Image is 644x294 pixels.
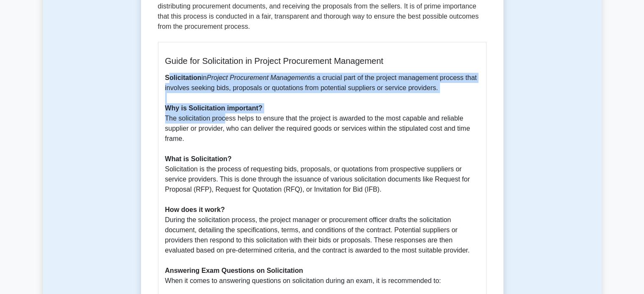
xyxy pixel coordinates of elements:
[165,104,263,112] b: Why is Solicitation important?
[165,267,303,274] b: Answering Exam Questions on Solicitation
[165,206,225,213] b: How does it work?
[165,155,232,162] b: What is Solicitation?
[207,74,310,81] i: Project Procurement Management
[165,56,479,66] h5: Guide for Solicitation in Project Procurement Management
[165,74,202,81] b: Solicitation
[165,73,479,286] p: in is a crucial part of the project management process that involves seeking bids, proposals or q...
